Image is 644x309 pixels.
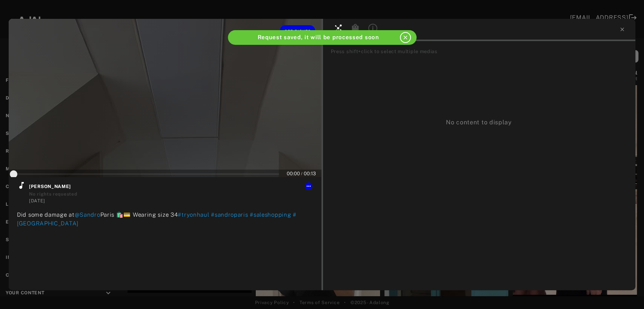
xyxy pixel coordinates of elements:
iframe: Chat Widget [606,273,644,309]
span: 00 [294,171,300,176]
span: #saleshopping [250,211,291,218]
span: : [304,171,316,176]
span: Get rights [284,29,311,33]
span: Did some damage at [17,211,75,218]
button: Get rights [280,25,315,36]
span: Paris 🛍️💳 Wearing size 34 [100,211,178,218]
span: 00 [287,171,293,176]
time: 2025-08-20T00:00:00.000Z [29,198,45,203]
span: No rights requested [29,191,77,197]
div: No content to display [329,61,629,127]
div: Widget de chat [606,273,644,309]
span: #tryonhaul [178,211,209,218]
span: 00 [304,171,310,176]
span: 13 [311,171,316,176]
span: @Sandro [75,211,100,218]
div: Press shift+click to select multiple medias [331,48,633,55]
span: #sandroparis [211,211,248,218]
span: #[GEOGRAPHIC_DATA] [17,211,297,226]
div: Request saved, it will be processed soon [243,33,394,42]
span: [PERSON_NAME] [29,183,313,190]
i: close [402,34,409,41]
span: / [301,171,303,176]
span: : [287,171,300,176]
